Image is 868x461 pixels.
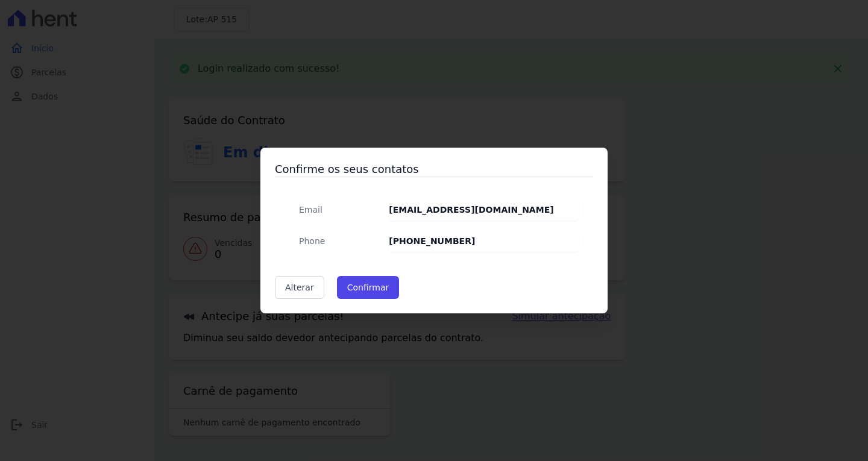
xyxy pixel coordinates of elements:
a: Alterar [275,276,324,299]
span: translation missing: pt-BR.public.contracts.modal.confirmation.email [299,205,322,215]
strong: [PHONE_NUMBER] [389,236,475,246]
button: Confirmar [337,276,400,299]
h3: Confirme os seus contatos [275,162,593,177]
strong: [EMAIL_ADDRESS][DOMAIN_NAME] [389,205,553,215]
span: translation missing: pt-BR.public.contracts.modal.confirmation.phone [299,236,325,246]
